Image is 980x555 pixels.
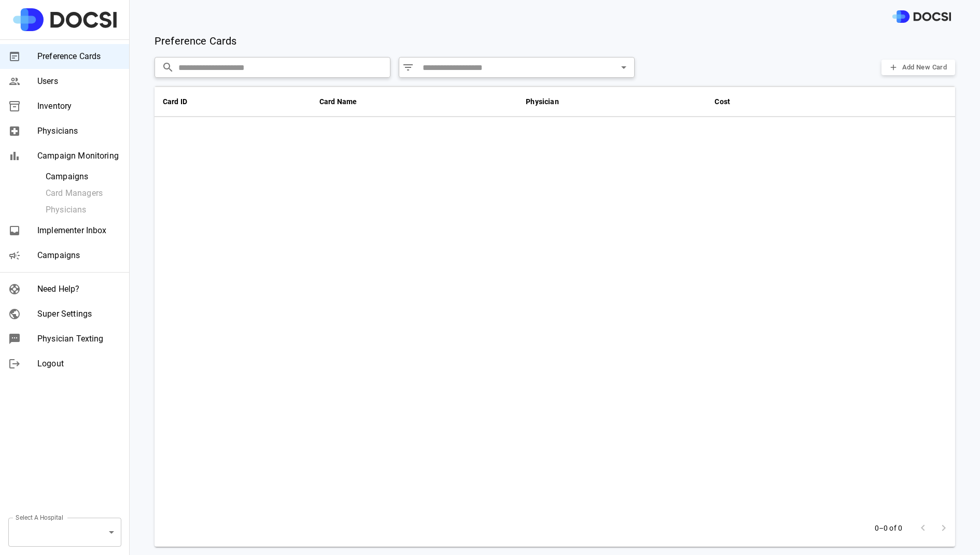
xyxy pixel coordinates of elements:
p: Preference Cards [155,33,236,49]
span: Campaigns [37,249,121,262]
span: Campaign Monitoring [37,150,121,162]
th: Physician [517,86,706,117]
span: Physician Texting [37,333,121,345]
th: Card ID [155,86,311,117]
p: 0–0 of 0 [875,523,902,533]
span: Logout [37,358,121,370]
span: Implementer Inbox [37,224,121,237]
button: Open [617,60,631,75]
img: DOCSI Logo [892,10,951,23]
span: Physicians [37,125,121,137]
span: Campaigns [46,170,121,183]
span: Inventory [37,100,121,112]
span: Need Help? [37,283,121,295]
button: Add New Card [881,60,955,76]
th: Cost [706,86,828,117]
img: Site Logo [13,8,117,31]
label: Select A Hospital [16,513,63,522]
th: Card Name [311,86,517,117]
span: Super Settings [37,308,121,320]
span: Preference Cards [37,50,121,63]
span: Users [37,75,121,88]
